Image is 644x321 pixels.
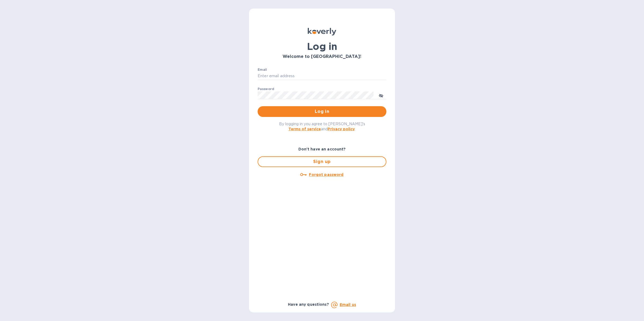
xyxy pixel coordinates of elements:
[309,172,343,177] u: Forgot password
[328,127,355,131] a: Privacy policy
[258,156,386,167] button: Sign up
[288,302,329,307] b: Have any questions?
[298,147,346,151] b: Don't have an account?
[308,28,336,35] img: Koverly
[258,41,386,52] h1: Log in
[258,87,274,91] label: Password
[258,68,267,71] label: Email
[258,54,386,59] h3: Welcome to [GEOGRAPHIC_DATA]!
[288,127,321,131] a: Terms of service
[376,90,386,101] button: toggle password visibility
[340,302,356,307] a: Email us
[279,122,365,131] span: By logging in you agree to [PERSON_NAME]'s and .
[262,158,382,165] span: Sign up
[258,72,386,80] input: Enter email address
[262,108,382,115] span: Log in
[258,106,386,117] button: Log in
